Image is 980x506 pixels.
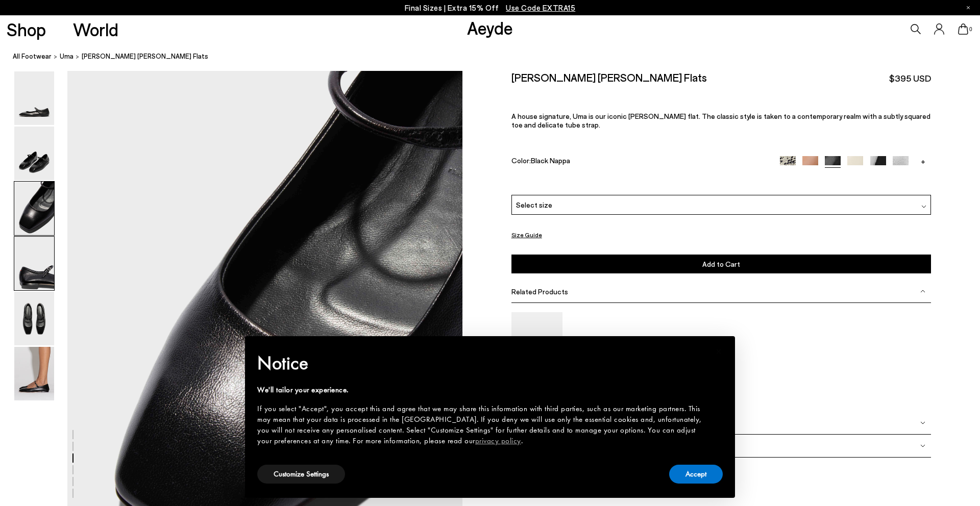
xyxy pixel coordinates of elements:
span: [PERSON_NAME] [PERSON_NAME] Flats [82,51,208,62]
button: Close this notice [706,339,731,364]
a: World [73,20,118,38]
div: If you select "Accept", you accept this and agree that we may share this information with third p... [257,403,706,446]
a: Uma [60,51,73,62]
img: svg%3E [920,420,925,425]
span: × [716,343,722,359]
a: privacy policy [475,436,521,446]
button: Add to Cart [511,255,931,273]
a: All Footwear [13,51,52,62]
span: Uma [60,52,73,60]
img: Uma Mary-Jane Flats - Image 4 [14,237,54,290]
nav: breadcrumb [13,43,980,71]
a: Aeyde [467,17,513,38]
img: Narissa Ruched Pumps [511,312,562,380]
a: 0 [958,23,968,35]
span: Navigate to /collections/ss25-final-sizes [506,3,575,12]
a: + [915,156,931,165]
img: Uma Mary-Jane Flats - Image 1 [14,71,54,125]
a: Shop [7,20,46,38]
p: Final Sizes | Extra 15% Off [405,2,576,14]
img: Uma Mary-Jane Flats - Image 2 [14,127,54,180]
span: Add to Cart [702,260,740,268]
img: svg%3E [921,204,926,209]
span: 0 [968,27,973,32]
button: Size Guide [511,228,542,241]
button: Accept [669,465,723,484]
div: Color: [511,156,766,168]
h2: Notice [257,350,706,376]
img: Uma Mary-Jane Flats - Image 3 [14,182,54,235]
h2: [PERSON_NAME] [PERSON_NAME] Flats [511,71,707,84]
div: We'll tailor your experience. [257,385,706,395]
span: Black Nappa [531,156,570,165]
span: Select size [516,199,552,210]
span: Related Products [511,287,568,296]
p: A house signature, Uma is our iconic [PERSON_NAME] flat. The classic style is taken to a contempo... [511,112,931,129]
img: svg%3E [920,289,925,294]
span: $395 USD [889,72,931,85]
img: svg%3E [920,443,925,448]
img: Uma Mary-Jane Flats - Image 6 [14,347,54,400]
img: Uma Mary-Jane Flats - Image 5 [14,292,54,345]
button: Customize Settings [257,465,345,484]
